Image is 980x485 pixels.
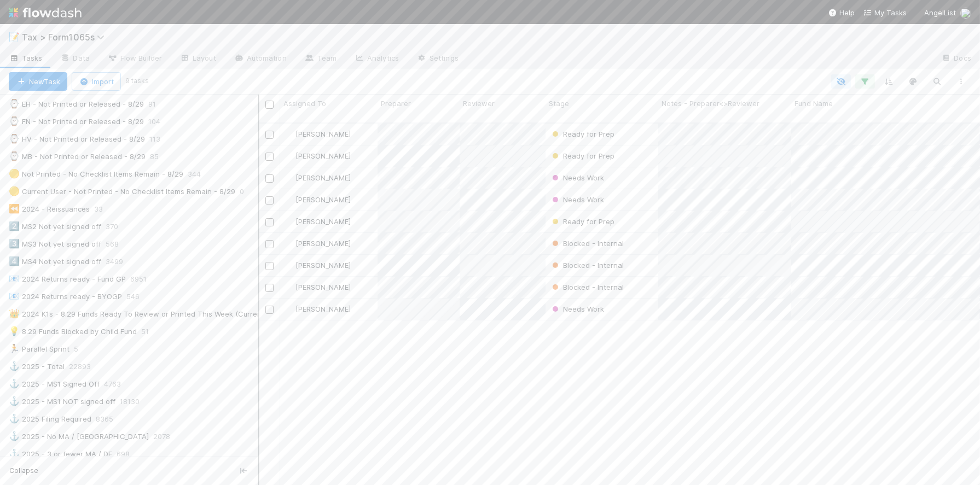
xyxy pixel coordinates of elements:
span: 91 [148,97,167,111]
input: Toggle Row Selected [265,131,274,139]
span: [PERSON_NAME] [295,195,351,204]
span: [PERSON_NAME] [295,173,351,182]
span: Tax > Form1065s [22,32,110,43]
span: Tasks [9,52,43,63]
span: AngelList [924,8,956,17]
input: Toggle Row Selected [265,196,274,204]
img: avatar_711f55b7-5a46-40da-996f-bc93b6b86381.png [285,283,294,291]
span: Blocked - Internal [550,261,624,270]
div: Needs Work [550,303,604,314]
div: [PERSON_NAME] [285,150,351,161]
div: Help [828,7,855,18]
span: 33 [94,202,114,216]
input: Toggle Row Selected [265,153,274,161]
span: 📧 [9,291,20,301]
span: [PERSON_NAME] [295,217,351,226]
div: [PERSON_NAME] [285,238,351,249]
span: Needs Work [550,195,604,204]
a: Docs [932,50,980,68]
span: 85 [150,150,170,163]
span: 370 [106,220,129,233]
span: ⚓ [9,449,20,458]
small: 9 tasks [125,76,149,86]
button: Import [72,72,121,91]
input: Toggle Row Selected [265,284,274,292]
span: Blocked - Internal [550,283,624,291]
input: Toggle All Rows Selected [265,101,274,109]
span: 113 [149,132,171,146]
div: [PERSON_NAME] [285,128,351,139]
a: Flow Builder [98,50,171,68]
span: 546 [126,290,150,303]
span: 2️⃣ [9,221,20,231]
span: [PERSON_NAME] [295,305,351,313]
span: Reviewer [463,98,495,109]
input: Toggle Row Selected [265,240,274,248]
button: NewTask [9,72,67,91]
img: avatar_66854b90-094e-431f-b713-6ac88429a2b8.png [285,217,294,226]
span: Needs Work [550,305,604,313]
span: 👑 [9,309,20,318]
span: 6951 [130,272,158,286]
img: avatar_66854b90-094e-431f-b713-6ac88429a2b8.png [285,173,294,182]
span: 🏃 [9,344,20,353]
span: 4763 [104,377,132,391]
div: [PERSON_NAME] [285,172,351,183]
a: Automation [225,50,295,68]
span: 344 [188,167,212,181]
span: ⌚ [9,151,20,161]
div: EH - Not Printed or Released - 8/29 [9,97,144,111]
a: Analytics [345,50,408,68]
img: avatar_45ea4894-10ca-450f-982d-dabe3bd75b0b.png [960,8,971,19]
input: Toggle Row Selected [265,218,274,226]
span: 🟡 [9,169,20,178]
img: avatar_66854b90-094e-431f-b713-6ac88429a2b8.png [285,195,294,204]
span: Notes - Preparer<>Reviewer [662,98,759,109]
span: Ready for Prep [550,130,614,138]
div: Current User - Not Printed - No Checklist Items Remain - 8/29 [9,185,235,198]
div: Not Printed - No Checklist Items Remain - 8/29 [9,167,183,181]
img: avatar_711f55b7-5a46-40da-996f-bc93b6b86381.png [285,239,294,248]
img: avatar_711f55b7-5a46-40da-996f-bc93b6b86381.png [285,305,294,313]
a: Data [51,50,98,68]
span: 0 [240,185,255,198]
div: Blocked - Internal [550,260,624,271]
span: 698 [117,447,141,461]
div: Ready for Prep [550,150,614,161]
span: 📝 [9,32,20,42]
a: Layout [171,50,225,68]
div: FN - Not Printed or Released - 8/29 [9,115,144,128]
div: Needs Work [550,172,604,183]
div: Blocked - Internal [550,282,624,293]
img: logo-inverted-e16ddd16eac7371096b0.svg [9,3,82,22]
span: ⚓ [9,361,20,371]
span: Preparer [381,98,411,109]
a: Team [295,50,345,68]
input: Toggle Row Selected [265,262,274,270]
span: Flow Builder [107,52,162,63]
span: ⏪ [9,204,20,213]
div: 2024 - Reissuances [9,202,90,216]
span: Collapse [9,466,38,476]
span: 2078 [153,430,181,443]
div: 8.29 Funds Blocked by Child Fund [9,325,137,338]
span: My Tasks [863,8,907,17]
span: 4️⃣ [9,256,20,266]
span: 📧 [9,274,20,283]
img: avatar_711f55b7-5a46-40da-996f-bc93b6b86381.png [285,261,294,270]
span: ⚓ [9,414,20,423]
span: 5 [74,342,89,356]
div: MS2 Not yet signed off [9,220,101,233]
span: 🟡 [9,186,20,196]
div: [PERSON_NAME] [285,194,351,205]
div: [PERSON_NAME] [285,216,351,227]
span: ⌚ [9,116,20,126]
img: avatar_66854b90-094e-431f-b713-6ac88429a2b8.png [285,151,294,160]
div: Parallel Sprint [9,342,69,356]
span: 8365 [96,412,124,426]
span: Assigned To [283,98,326,109]
span: [PERSON_NAME] [295,261,351,270]
input: Toggle Row Selected [265,174,274,183]
span: 51 [141,325,160,338]
div: Needs Work [550,194,604,205]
